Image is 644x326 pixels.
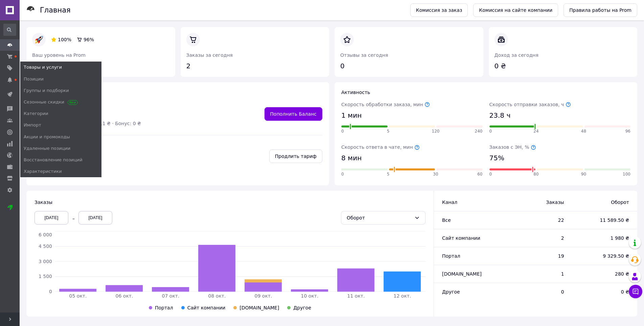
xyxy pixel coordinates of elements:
span: Позиции [24,76,44,82]
tspan: 11 окт. [347,293,365,299]
span: Сайт компании [187,305,226,310]
span: Заказы [510,199,564,206]
span: 5 [387,129,390,134]
tspan: 6 000 [39,232,52,237]
a: Акции и промокоды [20,131,101,143]
span: 96 [625,129,630,134]
span: 0 [489,129,492,134]
tspan: 06 окт. [116,293,133,299]
span: 1 мин [341,111,362,120]
a: Восстановление позиций [20,154,101,166]
span: Другое [442,289,460,295]
span: Скорость ответа в чате, мин [341,144,420,150]
span: 96% [84,37,94,42]
span: Канал [442,200,457,205]
span: Удаленные позиции [24,145,70,152]
span: Характеристики [24,168,62,174]
h1: Главная [40,6,71,14]
span: Реальные средства: −279.11 ₴ · Бонус: 0 ₴ [33,120,141,127]
span: Импорт [24,122,41,128]
span: 240 [475,129,483,134]
a: Сезонные скидки [20,96,101,108]
a: Группы и подборки [20,85,101,96]
a: Комиссия за заказ [410,3,468,17]
span: Портал [442,253,460,259]
a: Комиссия на сайте компании [473,3,558,17]
tspan: 10 окт. [301,293,319,299]
span: 280 ₴ [578,271,629,277]
tspan: 08 окт. [208,293,226,299]
span: 11 589.50 ₴ [578,217,629,224]
span: 30 [433,171,438,177]
span: 9 329.50 ₴ [578,253,629,259]
span: 8 мин [341,153,362,163]
span: 19 [510,253,564,259]
tspan: 12 окт. [394,293,411,299]
button: Чат с покупателем [629,285,642,298]
div: [DATE] [34,211,68,225]
a: Продлить тариф [269,149,322,163]
span: Скорость отправки заказов, ч [489,102,571,107]
a: Правила работы на Prom [563,3,637,17]
a: Характеристики [20,166,101,177]
span: 23.8 ч [489,111,511,120]
span: 0 [341,129,344,134]
span: [DOMAIN_NAME] [239,305,279,310]
span: 0 [510,288,564,295]
tspan: 05 окт. [69,293,87,299]
span: Другое [293,305,311,310]
tspan: 0 [49,289,52,294]
span: 90 [581,171,586,177]
tspan: 07 окт. [162,293,180,299]
span: Группы и подборки [24,88,69,94]
span: Все [442,217,451,223]
span: 100% [58,37,71,42]
span: Сайт компании [442,235,480,241]
span: 120 [432,129,440,134]
span: Товары и услуги [24,64,62,70]
tspan: 09 окт. [255,293,272,299]
span: 80 [533,171,538,177]
span: 48 [581,129,586,134]
span: Восстановление позиций [24,157,83,163]
span: Скорость обработки заказа, мин [341,102,430,107]
span: 60 [477,171,482,177]
span: 0 ₴ [578,288,629,295]
span: 0 [341,171,344,177]
span: 0 [489,171,492,177]
tspan: 1 500 [39,274,52,279]
span: Акции и промокоды [24,134,70,140]
span: [DOMAIN_NAME] [442,271,482,277]
span: Оборот [578,199,629,206]
div: [DATE] [78,211,112,225]
span: Категории [24,111,48,117]
span: Заказы [34,200,52,205]
a: Позиции [20,73,101,85]
a: Удаленные позиции [20,143,101,154]
span: 5 [387,171,390,177]
span: 1 [510,271,564,277]
span: 1 980 ₴ [578,235,629,241]
span: Портал [155,305,173,310]
span: 2 [510,235,564,241]
a: Импорт [20,119,101,131]
a: Категории [20,108,101,119]
span: 24 [533,129,538,134]
span: Сезонные скидки [24,99,76,105]
span: Заказов с ЭН, % [489,144,536,150]
span: 100 [623,171,630,177]
a: Пополнить Баланс [264,107,322,121]
tspan: 3 000 [39,259,52,264]
div: Оборот [347,214,412,222]
span: 22 [510,217,564,224]
tspan: 4 500 [39,243,52,249]
span: Активность [341,90,370,95]
span: 75% [489,153,504,163]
